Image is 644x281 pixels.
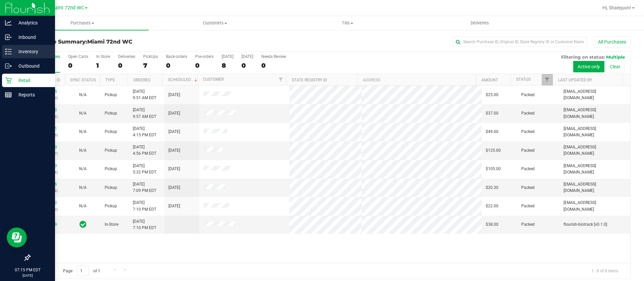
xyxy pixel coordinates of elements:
span: $37.00 [486,110,498,117]
a: Type [105,78,115,82]
a: Customers [149,16,281,30]
p: [DATE] [3,273,52,278]
div: 8 [222,62,233,69]
a: Ordered [133,78,151,82]
span: Filtering on status: [561,54,605,60]
span: $125.00 [486,147,501,154]
span: [EMAIL_ADDRESS][DOMAIN_NAME] [563,200,626,212]
span: In-Store [105,221,118,228]
input: Search Purchase ID, Original ID, State Registry ID or Customer Name... [453,37,587,47]
p: Outbound [12,62,52,70]
span: [DATE] [168,129,180,135]
span: Miami 72nd WC [49,5,84,11]
div: Open Carts [68,54,88,59]
div: Pre-orders [195,54,214,59]
span: Pickup [105,203,117,209]
a: State Registry ID [292,78,327,82]
span: $25.00 [486,92,498,98]
span: Miami 72nd WC [87,39,132,45]
span: $49.00 [486,129,498,135]
span: [DATE] [168,147,180,154]
p: 07:15 PM EDT [3,267,52,273]
button: N/A [79,185,87,191]
span: Packed [521,92,535,98]
p: Retail [12,76,52,84]
a: 11857361 [38,126,57,131]
span: [DATE] 5:32 PM EDT [133,163,156,175]
iframe: Resource center [7,227,27,248]
a: Last Updated By [558,78,592,82]
span: Multiple [606,54,625,60]
a: 11858050 [38,145,57,149]
div: 1 [96,62,110,69]
span: Pickup [105,92,117,98]
span: Not Applicable [79,204,87,208]
span: $105.00 [486,166,501,172]
span: [DATE] 4:56 PM EDT [133,144,156,157]
a: Amount [481,78,498,82]
div: 0 [118,62,135,69]
input: 1 [77,266,89,276]
a: Purchases [16,16,149,30]
a: Filter [275,74,286,85]
span: [DATE] 7:10 PM EDT [133,218,156,231]
button: All Purchases [594,36,631,48]
div: In Store [96,54,110,59]
span: Packed [521,166,535,172]
span: $20.30 [486,185,498,191]
a: Sync Status [70,78,96,82]
th: Address [358,74,476,86]
span: Packed [521,203,535,209]
span: Customers [149,20,281,26]
span: [DATE] 4:15 PM EDT [133,126,156,138]
div: [DATE] [241,54,253,59]
a: 11854130 [38,108,57,112]
h3: Purchase Summary: [30,39,230,45]
span: Packed [521,147,535,154]
span: Pickup [105,110,117,117]
span: In Sync [79,220,87,229]
button: Clear [605,61,625,72]
inline-svg: Inventory [5,48,12,55]
span: Tills [281,20,413,26]
span: [EMAIL_ADDRESS][DOMAIN_NAME] [563,181,626,194]
p: Reports [12,91,52,99]
button: N/A [79,92,87,98]
inline-svg: Reports [5,91,12,98]
span: Not Applicable [79,111,87,116]
span: [DATE] 7:10 PM EDT [133,200,156,212]
a: 11853705 [38,89,57,94]
a: Deliveries [414,16,546,30]
span: [EMAIL_ADDRESS][DOMAIN_NAME] [563,88,626,101]
span: Not Applicable [79,129,87,134]
span: [DATE] [168,92,180,98]
span: Not Applicable [79,148,87,153]
span: Pickup [105,147,117,154]
span: Hi, Shaequon! [602,5,631,10]
a: 11859222 [38,200,57,205]
span: Packed [521,185,535,191]
div: PickUps [143,54,158,59]
a: 11859239 [38,222,57,227]
div: [DATE] [222,54,233,59]
span: Purchases [16,20,149,26]
span: [EMAIL_ADDRESS][DOMAIN_NAME] [563,163,626,175]
div: 0 [261,62,286,69]
button: N/A [79,203,87,209]
span: [DATE] 9:51 AM EDT [133,88,156,101]
span: [EMAIL_ADDRESS][DOMAIN_NAME] [563,144,626,157]
p: Analytics [12,19,52,27]
span: $22.00 [486,203,498,209]
span: Pickup [105,185,117,191]
button: Active only [573,61,604,72]
span: [DATE] [168,166,180,172]
span: [DATE] [168,110,180,117]
inline-svg: Outbound [5,63,12,69]
span: Deliveries [462,20,498,26]
div: 0 [195,62,214,69]
a: 11859216 [38,182,57,187]
span: Packed [521,129,535,135]
span: flourish-biotrack [v0.1.0] [563,221,607,228]
button: N/A [79,166,87,172]
div: Back-orders [166,54,187,59]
